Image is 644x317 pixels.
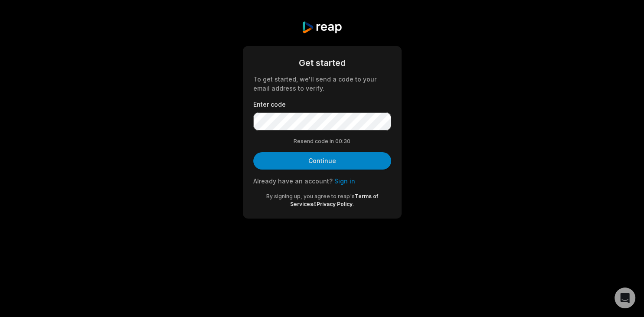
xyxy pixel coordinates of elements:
[301,21,343,34] img: reap
[253,75,391,93] div: To get started, we'll send a code to your email address to verify.
[353,201,354,207] span: .
[615,288,635,308] div: Open Intercom Messenger
[313,201,317,207] span: &
[266,193,355,199] span: By signing up, you agree to reap's
[317,201,353,207] a: Privacy Policy
[334,177,355,185] a: Sign in
[253,100,391,109] label: Enter code
[253,137,391,145] div: Resend code in 00:
[290,193,378,207] a: Terms of Services
[343,137,350,145] span: 30
[253,177,333,185] span: Already have an account?
[253,56,391,69] div: Get started
[253,152,391,170] button: Continue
